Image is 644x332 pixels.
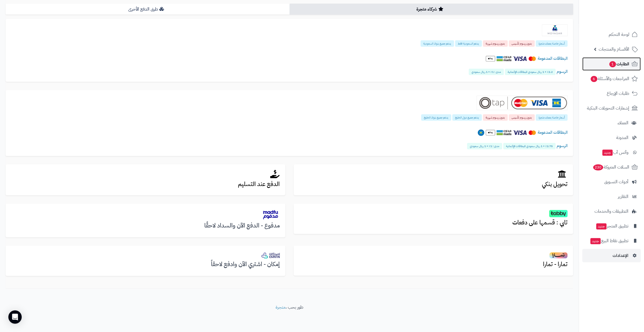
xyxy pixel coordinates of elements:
div: Open Intercom Messenger [8,310,22,324]
span: جديد [596,223,606,229]
a: أدوات التسويق [582,175,641,189]
span: الأقسام والمنتجات [599,45,629,53]
span: تطبيق المتجر [596,222,628,230]
a: تمارا - تمارا [294,246,573,276]
span: بدون رسوم شهرية [483,114,508,121]
h3: مدفوع - الدفع الآن والسداد لاحقًا [11,222,280,229]
img: logo-2.png [606,4,639,16]
a: تطبيق المتجرجديد [582,219,641,233]
a: متجرة [276,304,286,311]
span: الطلبات [609,60,629,68]
h3: تابي : قسمها على دفعات [299,219,568,226]
a: المدونة [582,131,641,144]
a: لوحة التحكم [582,28,641,41]
span: بدون رسوم شهرية [483,40,508,47]
a: وآتس آبجديد [582,146,641,159]
span: جديد [602,150,613,156]
a: السلات المتروكة230 [582,160,641,174]
span: التطبيقات والخدمات [594,207,628,215]
span: 1 [609,61,616,68]
img: emkan_bnpl.png [261,252,280,258]
span: 230 [593,164,603,171]
span: أسعار خاصة بعملاء متجرة [536,40,567,47]
img: Tap [476,96,567,110]
a: الطلبات1 [582,57,641,71]
h3: تمارا - تمارا [299,261,568,267]
a: شركاء متجرة [289,4,573,15]
span: لوحة التحكم [609,31,629,38]
span: بدون رسوم تأسيس [509,114,535,121]
a: Tap أسعار خاصة بعملاء متجرة بدون رسوم تأسيس بدون رسوم شهرية يدعم جميع دول الخليج يدعم جميع بنوك ا... [6,90,573,156]
span: يدعم جميع دول الخليج [452,114,482,121]
img: tabby.png [549,210,567,217]
a: Moyasar أسعار خاصة بعملاء متجرة بدون رسوم تأسيس بدون رسوم شهرية يدعم السعودية فقط يدعم جميع بنوك ... [6,19,573,82]
a: الإعدادات [582,249,641,262]
span: البطاقات المدعومة [538,55,567,61]
span: بدون رسوم تأسيس [509,40,535,47]
a: إشعارات التحويلات البنكية [582,101,641,115]
img: Moyasar [542,24,567,36]
span: السلات المتروكة [593,163,629,171]
span: مدى : 1٪ + 1 ريال سعودي [467,143,502,149]
span: 2.75٪ + 1 ريال سعودي للبطاقات الإئتمانية [503,143,555,149]
span: وآتس آب [602,148,628,156]
span: البطاقات المدعومة [538,129,567,135]
span: الرسوم [557,143,567,149]
span: طلبات الإرجاع [607,90,629,97]
h3: الدفع عند التسليم [11,181,280,187]
span: جديد [590,238,601,244]
a: التقارير [582,190,641,203]
span: إشعارات التحويلات البنكية [587,104,629,112]
a: تابي : قسمها على دفعات [294,204,573,234]
span: 6 [591,76,598,82]
a: طلبات الإرجاع [582,87,641,100]
span: مدى : 1٪ + 1 ريال سعودي [469,69,504,75]
h3: تحويل بنكي [299,181,568,187]
span: تطبيق نقاط البيع [590,237,628,245]
span: الرسوم [557,68,567,75]
span: أدوات التسويق [604,178,628,186]
a: تطبيق نقاط البيعجديد [582,234,641,247]
span: المدونة [616,134,628,142]
a: العملاء [582,116,641,130]
span: يدعم السعودية فقط [455,40,482,47]
span: يدعم جميع بنوك السعودية [421,40,454,47]
a: التطبيقات والخدمات [582,205,641,218]
h3: إمكان - اشتري الآن وادفع لاحقاً [11,261,280,267]
a: المراجعات والأسئلة6 [582,72,641,85]
span: 2.2٪ + 1 ريال سعودي للبطاقات الإئتمانية [505,69,555,75]
span: المراجعات والأسئلة [590,75,629,83]
img: tamarapay.png [549,252,567,259]
span: التقارير [618,193,628,200]
a: طرق الدفع الأخرى [6,4,289,15]
span: الإعدادات [613,252,628,259]
a: الدفع عند التسليم [6,164,285,195]
a: تحويل بنكي [294,164,573,195]
span: العملاء [618,119,628,127]
span: يدعم جميع بنوك الخليج [421,114,451,121]
span: أسعار خاصة بعملاء متجرة [536,114,567,121]
img: madfu.png [261,209,280,220]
